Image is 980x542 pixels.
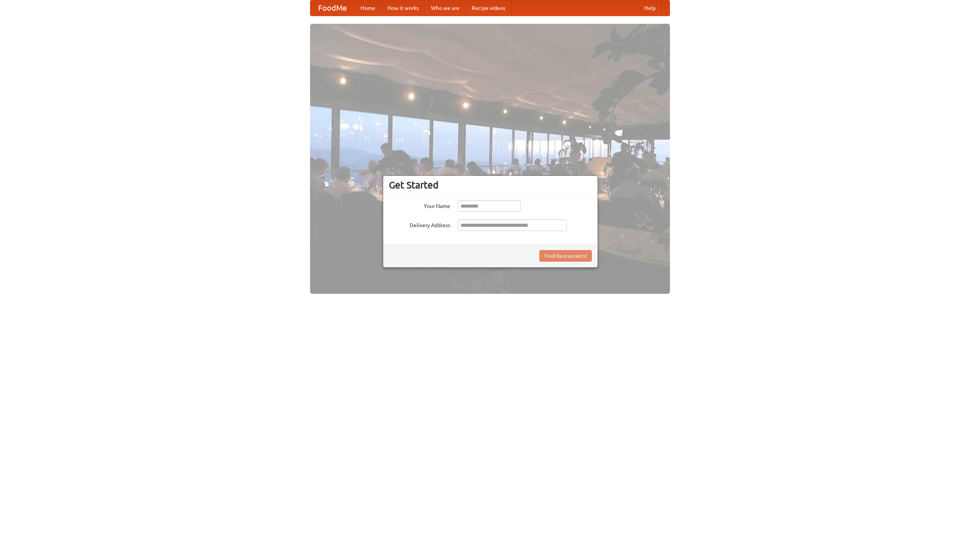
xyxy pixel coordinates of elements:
a: How it works [381,0,425,16]
a: Home [354,0,381,16]
h3: Get Started [389,179,592,191]
a: FoodMe [310,0,354,16]
label: Delivery Address [389,219,450,229]
a: Recipe videos [465,0,511,16]
a: Help [638,0,662,16]
label: Your Name [389,200,450,210]
a: Who we are [425,0,465,16]
button: Find Restaurants! [539,250,592,262]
